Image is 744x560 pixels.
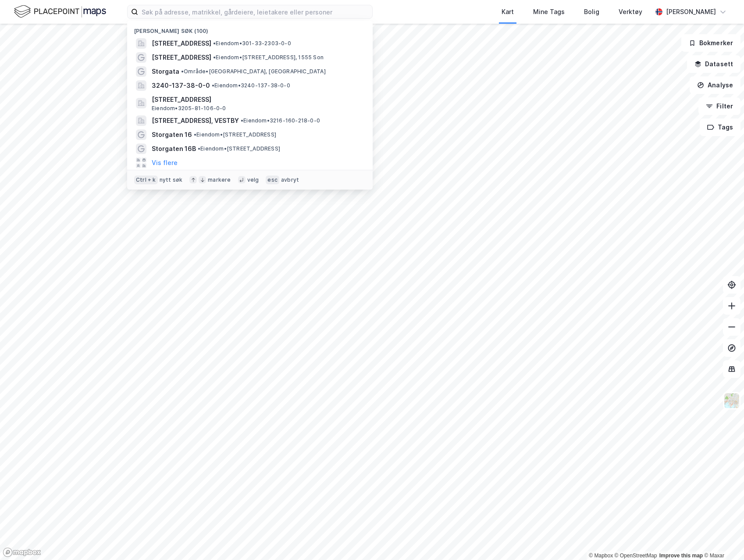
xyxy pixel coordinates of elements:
[194,131,196,138] span: •
[687,55,740,73] button: Datasett
[212,82,214,89] span: •
[181,68,326,75] span: Område • [GEOGRAPHIC_DATA], [GEOGRAPHIC_DATA]
[212,82,290,89] span: Eiendom • 3240-137-38-0-0
[533,7,565,17] div: Mine Tags
[589,553,613,559] a: Mapbox
[198,145,280,152] span: Eiendom • [STREET_ADDRESS]
[160,176,183,183] div: nytt søk
[241,117,320,124] span: Eiendom • 3216-160-218-0-0
[247,176,259,183] div: velg
[194,131,276,138] span: Eiendom • [STREET_ADDRESS]
[152,115,239,126] span: [STREET_ADDRESS], VESTBY
[198,145,200,152] span: •
[700,118,740,136] button: Tags
[14,4,106,19] img: logo.f888ab2527a4732fd821a326f86c7f29.svg
[3,547,41,557] a: Mapbox homepage
[152,129,192,140] span: Storgaten 16
[690,76,740,94] button: Analyse
[213,40,216,47] span: •
[152,144,196,154] span: Storgaten 16B
[152,105,226,112] span: Eiendom • 3205-81-106-0-0
[681,34,740,52] button: Bokmerker
[615,553,657,559] a: OpenStreetMap
[266,176,279,184] div: esc
[723,392,740,409] img: Z
[152,38,211,49] span: [STREET_ADDRESS]
[152,66,179,77] span: Storgata
[213,54,324,61] span: Eiendom • [STREET_ADDRESS], 1555 Son
[700,518,744,560] iframe: Chat Widget
[584,7,599,17] div: Bolig
[152,94,362,105] span: [STREET_ADDRESS]
[127,21,373,36] div: [PERSON_NAME] søk (100)
[619,7,642,17] div: Verktøy
[138,5,372,18] input: Søk på adresse, matrikkel, gårdeiere, leietakere eller personer
[281,176,299,183] div: avbryt
[241,117,243,124] span: •
[659,553,703,559] a: Improve this map
[134,176,158,184] div: Ctrl + k
[213,40,291,47] span: Eiendom • 301-33-2303-0-0
[152,52,211,63] span: [STREET_ADDRESS]
[208,176,231,183] div: markere
[152,158,178,168] button: Vis flere
[213,54,216,61] span: •
[181,68,184,75] span: •
[666,7,716,17] div: [PERSON_NAME]
[502,7,514,17] div: Kart
[698,97,740,115] button: Filter
[152,80,210,91] span: 3240-137-38-0-0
